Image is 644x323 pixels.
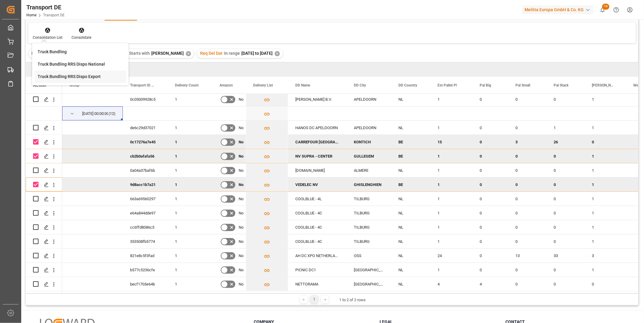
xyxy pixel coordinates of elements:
[123,178,168,191] div: 9d8acc1b7a21
[168,178,212,191] div: 1
[123,135,168,149] div: 0c17276a7e45
[354,83,366,87] span: DD City
[430,277,472,291] div: 4
[288,135,347,149] div: CARREFOUR [GEOGRAPHIC_DATA] ([GEOGRAPHIC_DATA])
[508,263,546,277] div: 0
[430,178,472,191] div: 1
[347,192,391,206] div: TILBURG
[430,121,472,135] div: 1
[347,249,391,263] div: OSS
[430,206,472,220] div: 1
[32,51,44,56] span: Filter :
[168,249,212,263] div: 1
[472,249,508,263] div: 0
[585,121,626,135] div: 1
[391,135,430,149] div: BE
[508,92,546,106] div: 0
[585,249,626,263] div: 3
[26,206,62,220] div: Press SPACE to select this row.
[239,235,243,249] span: No
[241,51,273,56] span: [DATE] to [DATE]
[546,163,585,177] div: 0
[288,92,347,106] div: [PERSON_NAME] B.V.
[347,178,391,191] div: GHISLENGHIEN
[546,234,585,248] div: 0
[480,83,491,87] span: Pal Big
[430,92,472,106] div: 1
[168,149,212,163] div: 1
[123,263,168,277] div: b577c5236cfe
[347,135,391,149] div: KONTICH
[472,163,508,177] div: 0
[508,178,546,191] div: 0
[430,163,472,177] div: 1
[508,249,546,263] div: 13
[288,249,347,263] div: AH DC XPO NETHERLANDS II BV
[168,192,212,206] div: 1
[239,249,243,263] span: No
[288,192,347,206] div: COOLBLUE - 4L
[239,178,243,192] span: No
[82,107,108,121] div: [DATE] 00:00:00
[347,121,391,135] div: APELDOORN
[168,220,212,234] div: 1
[347,234,391,248] div: TILBURG
[546,206,585,220] div: 0
[609,3,623,17] button: Help Center
[26,249,62,263] div: Press SPACE to select this row.
[472,206,508,220] div: 0
[347,277,391,291] div: [GEOGRAPHIC_DATA]
[508,192,546,206] div: 0
[391,277,430,291] div: NL
[288,263,347,277] div: PICNIC DC1
[239,135,243,149] span: No
[546,277,585,291] div: 0
[585,277,626,291] div: 0
[347,163,391,177] div: ALMERE
[546,92,585,106] div: 0
[546,135,585,149] div: 26
[472,121,508,135] div: 0
[391,206,430,220] div: NL
[508,149,546,163] div: 0
[554,83,569,87] span: Pal Stack
[391,121,430,135] div: NL
[168,206,212,220] div: 1
[508,121,546,135] div: 0
[391,192,430,206] div: NL
[26,106,62,121] div: Press SPACE to select this row.
[123,92,168,106] div: 0c05009928c5
[585,263,626,277] div: 1
[472,135,508,149] div: 0
[310,296,318,303] div: 1
[508,163,546,177] div: 0
[168,92,212,106] div: 1
[123,249,168,263] div: 821e8c5f3fad
[168,135,212,149] div: 1
[288,206,347,220] div: COOLBLUE - 4C
[602,4,609,10] span: 19
[220,83,233,87] span: Amazon
[472,277,508,291] div: 4
[585,92,626,106] div: 1
[391,163,430,177] div: NL
[472,192,508,206] div: 0
[38,61,105,67] div: Truck Bundling RRS Dispo National
[26,234,62,249] div: Press SPACE to select this row.
[508,234,546,248] div: 0
[26,13,36,17] a: Home
[585,178,626,191] div: 1
[515,83,530,87] span: Pal Small
[472,263,508,277] div: 0
[508,277,546,291] div: 0
[239,220,243,234] span: No
[38,73,101,80] div: Truck Bundling RRS Dispo Export
[288,178,347,191] div: VEDELEC NV
[239,121,243,135] span: No
[546,149,585,163] div: 0
[546,192,585,206] div: 0
[522,5,593,14] div: Melitta Europa GmbH & Co. KG
[472,234,508,248] div: 0
[391,178,430,191] div: BE
[26,149,62,163] div: Press SPACE to deselect this row.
